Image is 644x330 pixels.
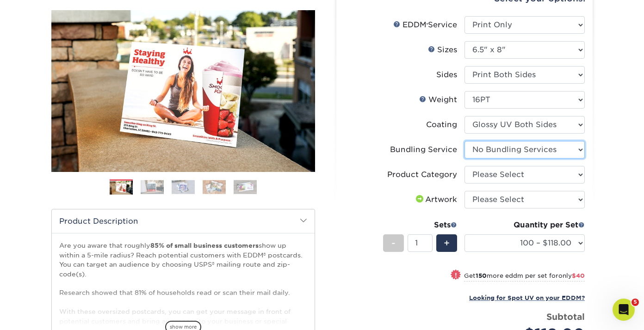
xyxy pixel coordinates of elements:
[141,180,164,194] img: EDDM 02
[52,209,315,233] h2: Product Description
[426,119,457,130] div: Coating
[436,69,457,80] div: Sides
[234,180,257,194] img: EDDM 05
[110,180,133,196] img: EDDM 01
[455,270,457,280] span: !
[203,180,226,194] img: EDDM 04
[464,272,585,281] small: Get more eddm per set for
[464,220,585,231] div: Quantity per Set
[383,220,457,231] div: Sets
[172,180,195,194] img: EDDM 03
[476,272,487,279] strong: 150
[390,144,457,155] div: Bundling Service
[427,23,428,26] sup: ®
[393,19,457,31] div: EDDM Service
[632,299,639,306] span: 5
[469,293,585,302] a: Looking for Spot UV on your EDDM?
[558,272,585,279] span: only
[613,299,635,321] iframe: Intercom live chat
[414,194,457,205] div: Artwork
[546,312,585,322] strong: Subtotal
[444,236,450,250] span: +
[428,44,457,55] div: Sizes
[150,242,259,249] strong: 85% of small business customers
[391,236,396,250] span: -
[572,272,585,279] span: $40
[469,294,585,301] small: Looking for Spot UV on your EDDM?
[419,94,457,105] div: Weight
[387,169,457,180] div: Product Category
